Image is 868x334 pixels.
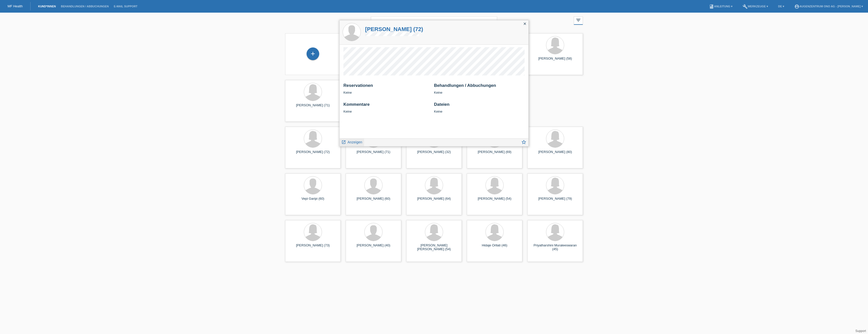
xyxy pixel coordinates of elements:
div: [PERSON_NAME] (71) [350,150,397,158]
i: build [743,4,748,9]
div: [PERSON_NAME] (60) [350,197,397,205]
span: Anzeigen [347,140,362,144]
div: [PERSON_NAME] (79) [531,197,579,205]
a: E-Mail Support [111,5,140,8]
i: launch [341,140,346,144]
div: Hidaje Orllati (46) [471,243,518,251]
div: Keine [343,102,430,113]
div: Keine [434,102,525,113]
a: bookAnleitung ▾ [707,5,735,8]
i: close [523,22,527,26]
a: account_circleAugenzentrum ONO AG - [PERSON_NAME] ▾ [792,5,865,8]
div: Kund*in hinzufügen [307,49,319,58]
div: Keine [434,83,525,94]
i: account_circle [794,4,799,9]
div: [PERSON_NAME] (40) [350,243,397,251]
a: MF Health [8,4,23,8]
h2: Behandlungen / Abbuchungen [434,83,525,91]
div: [PERSON_NAME] (71) [289,103,337,111]
a: Behandlungen / Abbuchungen [58,5,111,8]
div: [PERSON_NAME] (72) [289,150,337,158]
div: [PERSON_NAME] (32) [410,150,458,158]
div: [PERSON_NAME] (54) [471,197,518,205]
div: [PERSON_NAME] (73) [289,243,337,251]
h2: Reservationen [343,83,430,91]
input: Suche... [371,16,497,28]
div: [PERSON_NAME] (69) [471,150,518,158]
h2: Kommentare [343,102,430,110]
i: book [709,4,714,9]
a: launch Anzeigen [341,139,362,145]
a: Kund*innen [36,5,58,8]
div: [PERSON_NAME] (64) [410,197,458,205]
a: [PERSON_NAME] (72) [365,26,423,32]
h2: Dateien [434,102,525,110]
i: filter_list [576,17,581,23]
a: DE ▾ [776,5,787,8]
div: Priyatharshini Muraleeswaran (45) [531,243,579,251]
a: Support [855,329,866,333]
div: Vepi Garipi (60) [289,197,337,205]
div: Keine [343,83,430,94]
div: [PERSON_NAME] [PERSON_NAME] (54) [410,243,458,251]
div: [PERSON_NAME] (80) [531,150,579,158]
a: buildWerkzeuge ▾ [740,5,771,8]
i: star_border [521,139,527,145]
div: [PERSON_NAME] (58) [531,57,579,65]
a: star_border [521,140,527,146]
